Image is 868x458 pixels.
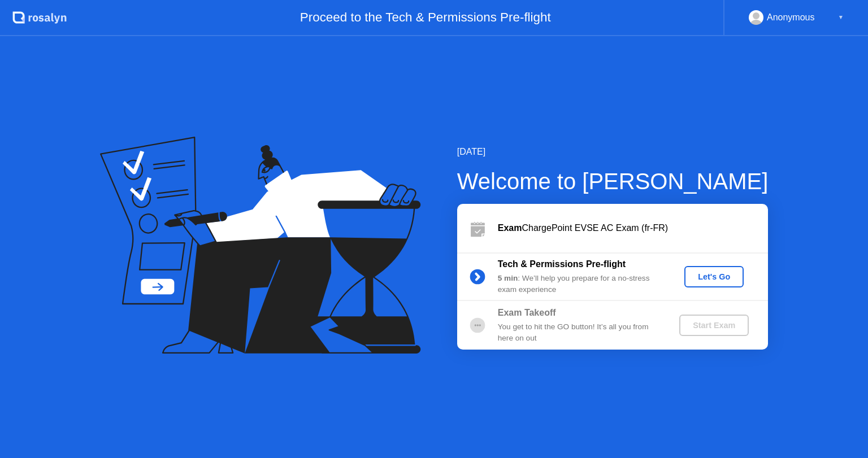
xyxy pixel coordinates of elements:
[767,10,815,25] div: Anonymous
[457,145,769,159] div: [DATE]
[684,321,744,330] div: Start Exam
[498,274,518,282] b: 5 min
[498,259,626,269] b: Tech & Permissions Pre-flight
[689,272,739,281] div: Let's Go
[498,221,768,235] div: ChargePoint EVSE AC Exam (fr-FR)
[498,308,556,317] b: Exam Takeoff
[498,223,522,233] b: Exam
[498,273,661,296] div: : We’ll help you prepare for a no-stress exam experience
[498,321,661,344] div: You get to hit the GO button! It’s all you from here on out
[838,10,844,25] div: ▼
[679,315,749,336] button: Start Exam
[684,266,744,287] button: Let's Go
[457,164,769,198] div: Welcome to [PERSON_NAME]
